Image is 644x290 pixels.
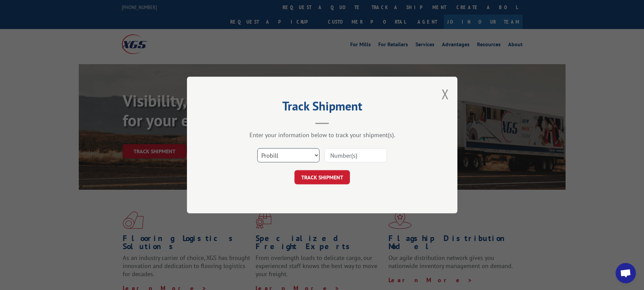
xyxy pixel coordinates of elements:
[294,170,350,184] button: TRACK SHIPMENT
[442,85,449,103] button: Close modal
[325,148,387,162] input: Number(s)
[221,131,424,139] div: Enter your information below to track your shipment(s).
[221,101,424,114] h2: Track Shipment
[616,263,636,283] div: Open chat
